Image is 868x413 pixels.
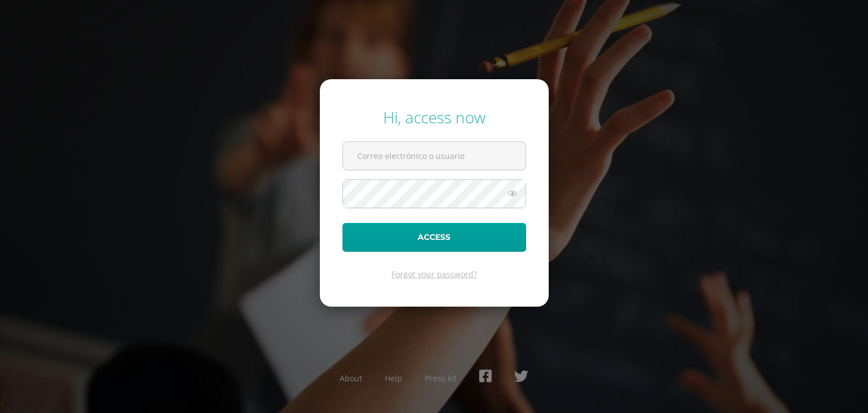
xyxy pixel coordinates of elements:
[392,269,477,279] a: Forgot your password?
[425,373,457,384] a: Press kit
[340,373,362,384] a: About
[385,373,402,384] a: Help
[342,106,526,128] div: Hi, access now
[342,223,526,252] button: Access
[343,142,526,170] input: Correo electrónico o usuario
